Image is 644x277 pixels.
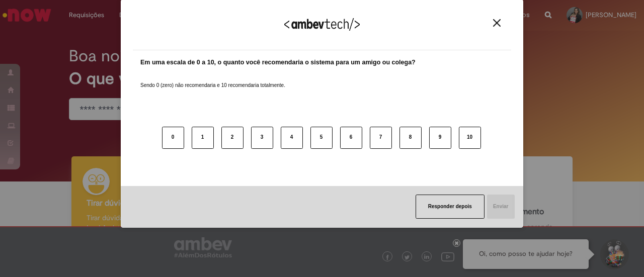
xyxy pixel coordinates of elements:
button: 6 [340,127,362,149]
button: Responder depois [416,195,485,219]
img: Logo Ambevtech [284,18,360,31]
button: 0 [162,127,184,149]
button: 8 [399,127,422,149]
button: 2 [221,127,244,149]
button: 10 [459,127,481,149]
button: Close [490,19,504,27]
button: 1 [192,127,214,149]
button: 9 [429,127,451,149]
label: Em uma escala de 0 a 10, o quanto você recomendaria o sistema para um amigo ou colega? [140,58,416,67]
button: 7 [370,127,392,149]
button: 3 [251,127,273,149]
button: 4 [281,127,303,149]
button: 5 [310,127,333,149]
label: Sendo 0 (zero) não recomendaria e 10 recomendaria totalmente. [140,70,285,89]
img: Close [493,19,501,27]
